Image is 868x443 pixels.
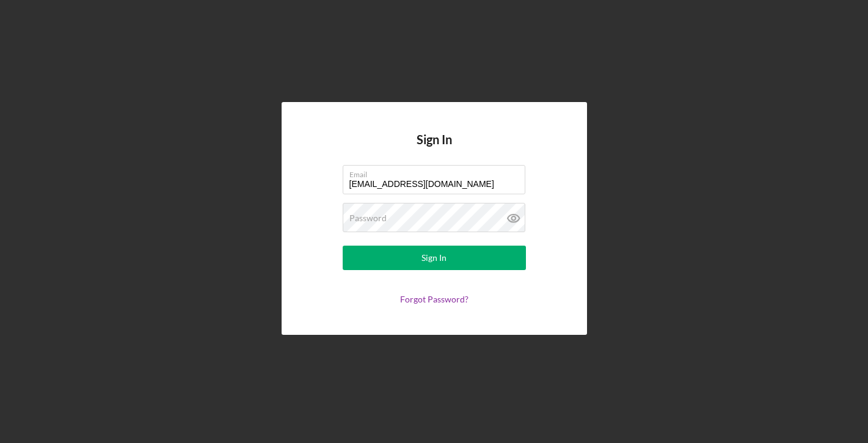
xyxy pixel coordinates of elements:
[349,213,387,223] label: Password
[417,133,452,165] h4: Sign In
[421,246,447,270] div: Sign In
[343,246,526,270] button: Sign In
[349,166,525,179] label: Email
[400,294,469,304] a: Forgot Password?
